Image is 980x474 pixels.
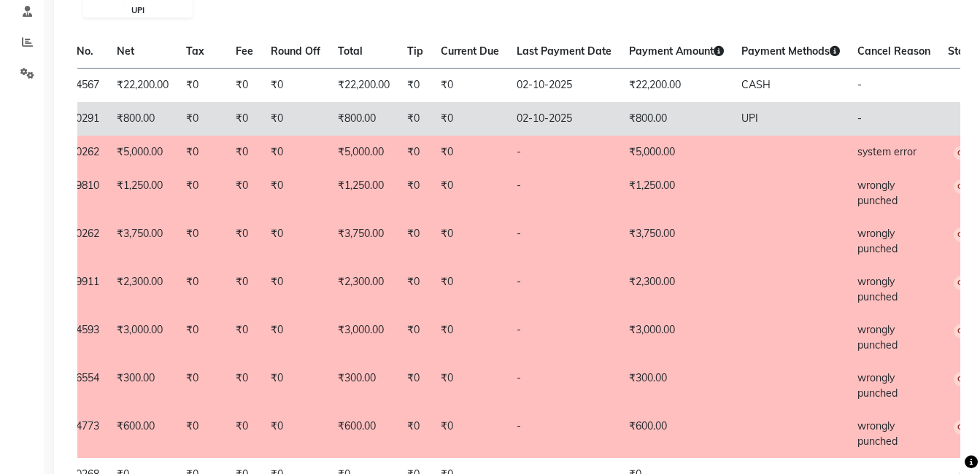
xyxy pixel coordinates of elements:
[508,410,620,458] td: -
[338,44,363,58] span: Total
[620,314,733,362] td: ₹3,000.00
[227,68,262,102] td: ₹0
[262,314,329,362] td: ₹0
[508,217,620,265] td: -
[432,265,508,314] td: ₹0
[398,314,432,362] td: ₹0
[741,112,758,125] span: UPI
[857,78,862,91] span: -
[857,419,898,448] span: wrongly punched
[108,265,177,314] td: ₹2,300.00
[432,410,508,458] td: ₹0
[108,136,177,169] td: ₹5,000.00
[262,410,329,458] td: ₹0
[262,265,329,314] td: ₹0
[227,136,262,169] td: ₹0
[629,44,724,58] span: Payment Amount
[271,44,320,58] span: Round Off
[108,362,177,410] td: ₹300.00
[948,44,979,58] span: Status
[177,169,227,217] td: ₹0
[517,44,611,58] span: Last Payment Date
[117,44,134,58] span: Net
[262,68,329,102] td: ₹0
[108,314,177,362] td: ₹3,000.00
[857,275,898,303] span: wrongly punched
[329,102,398,136] td: ₹800.00
[262,169,329,217] td: ₹0
[398,362,432,410] td: ₹0
[108,217,177,265] td: ₹3,750.00
[329,136,398,169] td: ₹5,000.00
[227,217,262,265] td: ₹0
[177,68,227,102] td: ₹0
[741,44,840,58] span: Payment Methods
[329,217,398,265] td: ₹3,750.00
[620,265,733,314] td: ₹2,300.00
[398,410,432,458] td: ₹0
[432,68,508,102] td: ₹0
[329,362,398,410] td: ₹300.00
[857,227,898,255] span: wrongly punched
[398,217,432,265] td: ₹0
[508,314,620,362] td: -
[227,314,262,362] td: ₹0
[398,169,432,217] td: ₹0
[508,136,620,169] td: -
[177,314,227,362] td: ₹0
[620,410,733,458] td: ₹600.00
[227,410,262,458] td: ₹0
[620,362,733,410] td: ₹300.00
[508,102,620,136] td: 02-10-2025
[508,265,620,314] td: -
[227,102,262,136] td: ₹0
[857,179,898,207] span: wrongly punched
[857,371,898,400] span: wrongly punched
[620,136,733,169] td: ₹5,000.00
[432,102,508,136] td: ₹0
[857,323,898,351] span: wrongly punched
[857,44,930,58] span: Cancel Reason
[432,362,508,410] td: ₹0
[84,4,192,17] div: UPI
[857,145,917,158] span: system error
[177,136,227,169] td: ₹0
[620,169,733,217] td: ₹1,250.00
[262,217,329,265] td: ₹0
[177,102,227,136] td: ₹0
[508,169,620,217] td: -
[329,314,398,362] td: ₹3,000.00
[108,169,177,217] td: ₹1,250.00
[432,314,508,362] td: ₹0
[407,44,423,58] span: Tip
[262,362,329,410] td: ₹0
[186,44,204,58] span: Tax
[227,169,262,217] td: ₹0
[398,68,432,102] td: ₹0
[432,136,508,169] td: ₹0
[236,44,253,58] span: Fee
[227,265,262,314] td: ₹0
[508,362,620,410] td: -
[177,362,227,410] td: ₹0
[108,410,177,458] td: ₹600.00
[432,169,508,217] td: ₹0
[108,102,177,136] td: ₹800.00
[620,217,733,265] td: ₹3,750.00
[857,112,862,125] span: -
[262,102,329,136] td: ₹0
[329,169,398,217] td: ₹1,250.00
[329,410,398,458] td: ₹600.00
[441,44,499,58] span: Current Due
[227,362,262,410] td: ₹0
[620,102,733,136] td: ₹800.00
[177,265,227,314] td: ₹0
[329,265,398,314] td: ₹2,300.00
[177,410,227,458] td: ₹0
[741,78,771,91] span: CASH
[620,68,733,102] td: ₹22,200.00
[108,68,177,102] td: ₹22,200.00
[177,217,227,265] td: ₹0
[262,136,329,169] td: ₹0
[398,102,432,136] td: ₹0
